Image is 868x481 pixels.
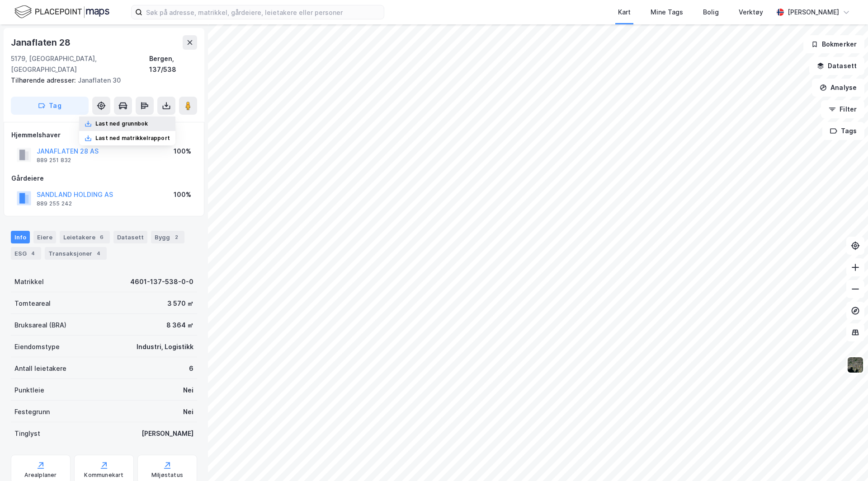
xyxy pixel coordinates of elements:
[11,75,190,86] div: Janaflaten 30
[60,231,110,243] div: Leietakere
[11,173,197,184] div: Gårdeiere
[97,233,106,242] div: 6
[45,247,107,260] div: Transaksjoner
[172,233,181,242] div: 2
[618,7,631,18] div: Kart
[14,428,40,439] div: Tinglyst
[183,385,193,396] div: Nei
[739,7,763,18] div: Verktøy
[174,146,191,157] div: 100%
[166,320,193,331] div: 8 364 ㎡
[14,341,60,352] div: Eiendomstype
[11,53,149,75] div: 5179, [GEOGRAPHIC_DATA], [GEOGRAPHIC_DATA]
[11,76,78,84] span: Tilhørende adresser:
[151,231,184,243] div: Bygg
[803,35,864,53] button: Bokmerker
[167,298,193,309] div: 3 570 ㎡
[149,53,197,75] div: Bergen, 137/538
[809,57,864,75] button: Datasett
[703,7,719,18] div: Bolig
[142,5,384,19] input: Søk på adresse, matrikkel, gårdeiere, leietakere eller personer
[14,406,50,417] div: Festegrunn
[821,100,864,118] button: Filter
[37,157,71,164] div: 889 251 832
[847,356,864,374] img: 9k=
[14,385,44,396] div: Punktleie
[189,363,193,374] div: 6
[95,135,170,142] div: Last ned matrikkelrapport
[183,406,193,417] div: Nei
[823,438,868,481] div: Kontrollprogram for chat
[651,7,683,18] div: Mine Tags
[130,276,193,287] div: 4601-137-538-0-0
[14,298,51,309] div: Tomteareal
[11,97,89,115] button: Tag
[33,231,56,243] div: Eiere
[11,35,72,50] div: Janaflaten 28
[151,472,183,479] div: Miljøstatus
[113,231,147,243] div: Datasett
[823,438,868,481] iframe: Chat Widget
[28,249,38,258] div: 4
[788,7,839,18] div: [PERSON_NAME]
[812,79,864,97] button: Analyse
[822,122,864,140] button: Tags
[174,189,191,200] div: 100%
[14,276,44,287] div: Matrikkel
[142,428,193,439] div: [PERSON_NAME]
[94,249,103,258] div: 4
[14,363,66,374] div: Antall leietakere
[137,341,193,352] div: Industri, Logistikk
[11,247,41,260] div: ESG
[84,472,123,479] div: Kommunekart
[14,4,109,20] img: logo.f888ab2527a4732fd821a326f86c7f29.svg
[14,320,66,331] div: Bruksareal (BRA)
[24,472,57,479] div: Arealplaner
[95,120,148,127] div: Last ned grunnbok
[11,231,30,243] div: Info
[11,130,197,140] div: Hjemmelshaver
[37,200,72,207] div: 889 255 242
